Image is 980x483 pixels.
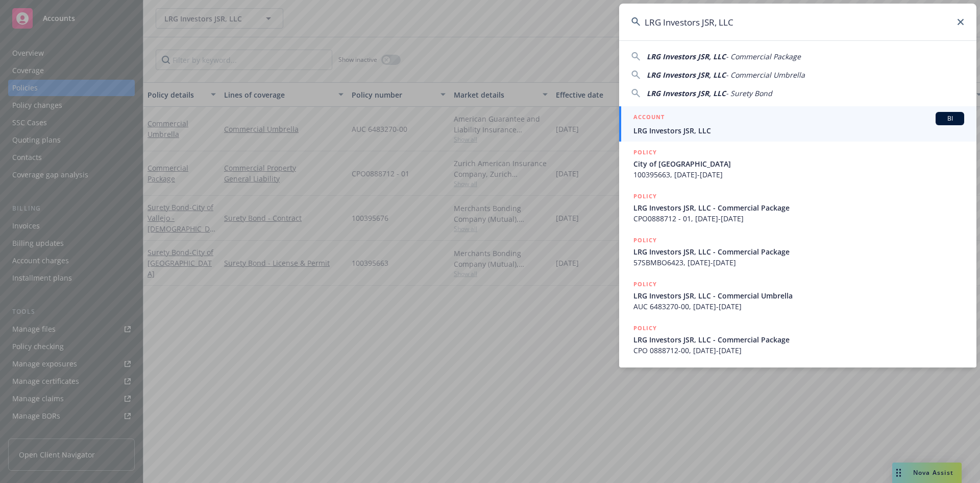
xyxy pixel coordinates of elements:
a: POLICYLRG Investors JSR, LLC - Commercial PackageCPO 0888712-00, [DATE]-[DATE] [619,317,976,361]
h5: POLICY [633,235,657,245]
span: LRG Investors JSR, LLC [647,52,726,61]
a: ACCOUNTBILRG Investors JSR, LLC [619,106,976,142]
span: LRG Investors JSR, LLC [647,88,726,98]
a: POLICYLRG Investors JSR, LLC - Commercial PackageCPO0888712 - 01, [DATE]-[DATE] [619,186,976,229]
a: POLICYLRG Investors JSR, LLC - Commercial Package57SBMBO6423, [DATE]-[DATE] [619,229,976,273]
span: - Surety Bond [726,88,772,98]
span: 57SBMBO6423, [DATE]-[DATE] [633,257,964,268]
span: LRG Investors JSR, LLC - Commercial Package [633,246,964,257]
span: LRG Investors JSR, LLC [647,70,726,80]
span: AUC 6483270-00, [DATE]-[DATE] [633,301,964,312]
span: - Commercial Umbrella [726,70,805,80]
span: City of [GEOGRAPHIC_DATA] [633,158,964,169]
span: CPO0888712 - 01, [DATE]-[DATE] [633,213,964,224]
span: 100395663, [DATE]-[DATE] [633,169,964,180]
span: LRG Investors JSR, LLC [633,125,964,136]
h5: POLICY [633,147,657,157]
span: LRG Investors JSR, LLC - Commercial Umbrella [633,290,964,301]
span: CPO 0888712-00, [DATE]-[DATE] [633,345,964,356]
a: POLICYLRG Investors JSR, LLC - Commercial UmbrellaAUC 6483270-00, [DATE]-[DATE] [619,273,976,317]
span: LRG Investors JSR, LLC - Commercial Package [633,202,964,213]
h5: ACCOUNT [633,112,665,124]
h5: POLICY [633,279,657,289]
span: - Commercial Package [726,52,801,61]
span: LRG Investors JSR, LLC - Commercial Package [633,334,964,345]
span: BI [940,114,960,123]
h5: POLICY [633,323,657,333]
h5: POLICY [633,191,657,201]
a: POLICYCity of [GEOGRAPHIC_DATA]100395663, [DATE]-[DATE] [619,142,976,186]
input: Search... [619,4,976,40]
